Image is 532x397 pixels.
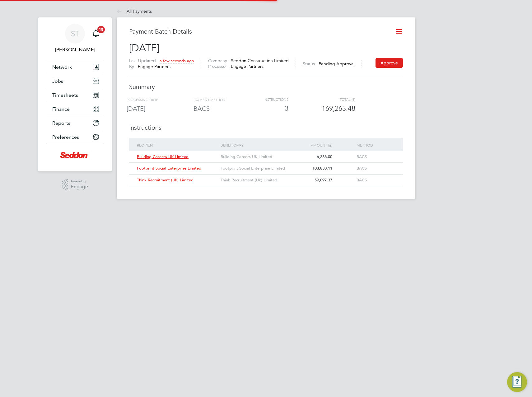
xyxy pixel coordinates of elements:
button: Jobs [46,74,104,88]
div: BENEFICIARY [219,138,303,152]
a: Powered byEngage [62,179,88,191]
span: Think Recruitment (Uk) Limited [137,177,194,183]
div: BACS [355,163,397,174]
div: METHOD [355,138,397,152]
span: Network [52,64,72,70]
label: Processor [208,63,227,69]
label: Company [208,58,227,63]
button: Reports [46,116,104,130]
div: BACS [355,151,397,163]
span: Finance [52,106,70,112]
div: 103,830.11 [303,163,334,174]
h3: Instructions [129,124,403,132]
span: Engage Partners [231,63,264,69]
div: INSTRUCTIONS [253,97,288,102]
h3: Summary [129,83,403,91]
span: Reports [52,120,70,126]
button: Approve [376,58,403,68]
span: 18 [97,26,105,33]
a: 18 [90,24,102,44]
label: By [129,64,134,69]
div: 6,336.00 [303,151,334,163]
nav: Main navigation [38,17,112,171]
label: Last Updated [129,58,156,63]
div: RECIPIENT [135,138,219,152]
span: Timesheets [52,92,78,98]
span: Engage [71,184,88,189]
span: Footprint Social Enterprise Limited [137,166,201,171]
img: seddonconstruction-logo-retina.png [60,150,90,160]
span: Pending Approval [319,61,354,67]
a: Go to home page [46,150,104,160]
h3: [DATE] [127,105,194,113]
div: TOTAL (£) [298,97,355,102]
span: Preferences [52,134,79,140]
button: Engage Resource Center [507,372,527,392]
div: Think Recruitment (Uk) Limited [219,175,303,186]
div: AMOUNT (£) [303,138,334,152]
button: Network [46,60,104,74]
div: Building Careers UK Limited [219,151,303,163]
button: Finance [46,102,104,116]
span: Jobs [52,78,63,84]
div: PROCESSING DATE [127,97,194,103]
span: Seddon Construction Limited [231,58,289,63]
span: Building Careers UK Limited [137,154,189,159]
div: 3 [253,104,288,113]
div: 59,097.37 [303,175,334,186]
div: 169,263.48 [298,104,355,113]
a: All Payments [117,8,152,14]
div: Footprint Social Enterprise Limited [219,163,303,174]
h2: [DATE] [129,42,403,55]
label: Status [303,61,315,67]
span: ST [71,30,79,38]
a: ST[PERSON_NAME] [46,24,104,54]
div: PAYMENT METHOD [194,97,238,103]
span: Sharon Thompson [46,46,104,54]
span: Engage Partners [138,64,170,69]
span: Powered by [71,179,88,184]
span: a few seconds ago [160,58,194,63]
h3: BACS [194,105,238,113]
h3: Payment Batch Details [129,27,390,35]
div: BACS [355,175,397,186]
button: Preferences [46,130,104,144]
button: Timesheets [46,88,104,102]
